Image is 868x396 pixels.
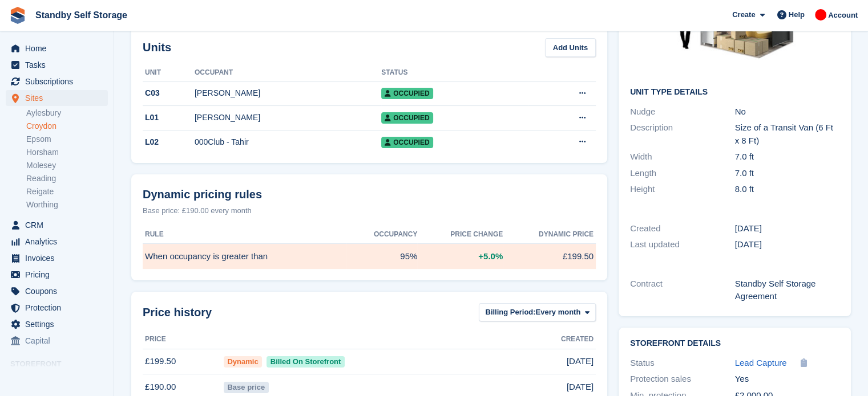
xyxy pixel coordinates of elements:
button: Billing Period: Every month [479,303,596,322]
a: menu [6,40,108,56]
span: Settings [25,316,94,332]
span: Occupied [381,88,433,99]
div: 7.0 ft [735,167,840,180]
div: [PERSON_NAME] [195,112,381,124]
th: Status [381,64,528,82]
th: Unit [143,64,195,82]
span: Pricing [25,267,94,283]
div: Width [630,150,735,164]
div: Status [630,357,735,370]
a: menu [6,316,108,332]
th: Occupant [195,64,381,82]
div: Size of a Transit Van (6 Ft x 8 Ft) [735,121,840,147]
h2: Storefront Details [630,339,839,348]
div: Dynamic [224,356,262,368]
div: Created [630,222,735,235]
a: Aylesbury [26,108,108,119]
span: Analytics [25,234,94,250]
div: L02 [143,136,195,148]
div: 7.0 ft [735,150,840,164]
div: [DATE] [735,238,840,251]
span: Create [732,9,755,21]
span: Capital [25,333,94,349]
th: Rule [143,226,346,244]
span: Dynamic price [539,229,594,239]
a: Reigate [26,186,108,197]
a: Lead Capture [735,357,787,370]
a: Horsham [26,147,108,158]
a: Add Units [545,38,596,57]
div: 000Club - Tahir [195,136,381,148]
h2: Unit Type details [630,88,839,97]
span: Occupancy [374,229,417,239]
a: menu [6,234,108,250]
a: Croydon [26,121,108,132]
span: Billing Period: [485,307,535,318]
span: 95% [400,250,417,263]
span: Price history [143,304,212,321]
div: [DATE] [735,222,840,235]
img: Aaron Winter [815,9,826,21]
a: Reading [26,173,108,184]
a: menu [6,250,108,266]
span: Occupied [381,112,433,124]
span: Protection [25,300,94,316]
span: Occupied [381,137,433,148]
span: Billed On Storefront [267,356,345,368]
td: When occupancy is greater than [143,244,346,269]
a: Molesey [26,160,108,171]
a: menu [6,90,108,106]
span: Price change [450,229,503,239]
div: Nudge [630,105,735,119]
a: menu [6,74,108,89]
a: Epsom [26,134,108,145]
img: stora-icon-8386f47178a22dfd0bd8f6a31ec36ba5ce8667c1dd55bd0f319d3a0aa187defe.svg [9,7,26,24]
a: menu [6,217,108,233]
div: Yes [735,373,840,386]
span: Account [828,10,858,21]
div: Contract [630,277,735,303]
div: No [735,105,840,119]
span: [DATE] [567,355,594,368]
div: Protection sales [630,373,735,386]
h2: Units [143,39,171,56]
div: Length [630,167,735,180]
span: Help [789,9,805,21]
span: Base price [224,382,269,393]
span: Subscriptions [25,74,94,89]
th: Price [143,330,221,349]
span: Every month [536,307,581,318]
span: Home [25,40,94,56]
div: Base price: £190.00 every month [143,205,596,217]
span: Tasks [25,57,94,73]
div: Standby Self Storage Agreement [735,277,840,303]
a: menu [6,267,108,283]
div: Last updated [630,238,735,251]
div: [PERSON_NAME] [195,87,381,99]
a: menu [6,300,108,316]
span: Storefront [10,358,114,370]
div: Height [630,183,735,196]
span: Created [561,334,594,344]
span: Coupons [25,283,94,299]
span: [DATE] [567,381,594,394]
a: Standby Self Storage [31,6,132,25]
div: Description [630,121,735,147]
div: Dynamic pricing rules [143,186,596,203]
span: Lead Capture [735,358,787,368]
a: Worthing [26,199,108,210]
span: £199.50 [563,250,594,263]
a: menu [6,333,108,349]
span: +5.0% [478,250,503,263]
span: Sites [25,90,94,106]
a: menu [6,283,108,299]
div: C03 [143,87,195,99]
div: L01 [143,112,195,124]
a: menu [6,57,108,73]
span: CRM [25,217,94,233]
div: 8.0 ft [735,183,840,196]
span: Invoices [25,250,94,266]
td: £199.50 [143,349,221,374]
